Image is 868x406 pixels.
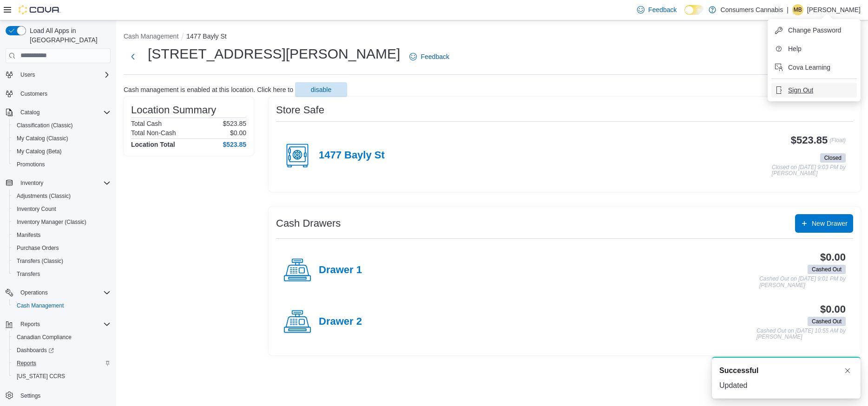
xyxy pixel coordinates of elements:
[788,26,841,35] span: Change Password
[421,52,449,61] span: Feedback
[17,148,62,155] span: My Catalog (Beta)
[17,177,111,189] span: Inventory
[13,216,90,228] a: Inventory Manager (Classic)
[17,122,73,129] span: Classification (Classic)
[13,268,111,280] span: Transfers
[131,120,162,127] h6: Total Cash
[13,120,111,131] span: Classification (Classic)
[13,159,111,170] span: Promotions
[20,109,39,116] span: Catalog
[124,86,293,93] p: Cash management is enabled at this location. Click here to
[684,5,704,15] input: Dark Mode
[812,265,842,274] span: Cashed Out
[276,105,324,116] h3: Store Safe
[20,179,43,187] span: Inventory
[13,146,111,157] span: My Catalog (Beta)
[17,192,71,200] span: Adjustments (Classic)
[20,392,40,399] span: Settings
[13,133,72,144] a: My Catalog (Classic)
[719,365,853,376] div: Notification
[319,150,385,162] h4: 1477 Bayly St
[771,83,857,98] button: Sign Out
[13,332,75,343] a: Canadian Compliance
[788,85,813,95] span: Sign Out
[759,276,846,288] p: Cashed Out on [DATE] 9:01 PM by [PERSON_NAME]
[13,146,66,157] a: My Catalog (Beta)
[13,332,111,343] span: Canadian Compliance
[26,26,111,45] span: Load All Apps in [GEOGRAPHIC_DATA]
[13,345,111,356] span: Dashboards
[17,389,111,401] span: Settings
[17,161,45,168] span: Promotions
[20,289,48,296] span: Operations
[2,87,114,100] button: Customers
[13,300,111,311] span: Cash Management
[17,244,59,252] span: Purchase Orders
[17,107,43,118] button: Catalog
[148,45,400,63] h1: [STREET_ADDRESS][PERSON_NAME]
[788,63,830,72] span: Cova Learning
[13,255,67,267] a: Transfers (Classic)
[276,218,341,229] h3: Cash Drawers
[771,23,857,38] button: Change Password
[9,357,114,370] button: Reports
[186,33,226,40] button: 1477 Bayly St
[319,316,362,328] h4: Drawer 2
[406,47,453,66] a: Feedback
[648,5,677,14] span: Feedback
[756,328,846,341] p: Cashed Out on [DATE] 10:55 AM by [PERSON_NAME]
[792,4,803,15] div: Michael Bertani
[13,371,69,382] a: [US_STATE] CCRS
[17,135,68,142] span: My Catalog (Classic)
[13,229,111,241] span: Manifests
[17,302,64,309] span: Cash Management
[13,358,111,369] span: Reports
[9,331,114,344] button: Canadian Compliance
[17,205,56,213] span: Inventory Count
[9,216,114,229] button: Inventory Manager (Classic)
[17,231,40,239] span: Manifests
[2,106,114,119] button: Catalog
[13,371,111,382] span: Washington CCRS
[223,120,246,127] p: $523.85
[17,373,65,380] span: [US_STATE] CCRS
[808,317,846,326] span: Cashed Out
[787,4,789,15] p: |
[13,133,111,144] span: My Catalog (Classic)
[13,190,74,202] a: Adjustments (Classic)
[17,390,44,401] a: Settings
[13,203,111,215] span: Inventory Count
[131,141,175,148] h4: Location Total
[20,90,47,98] span: Customers
[13,242,63,254] a: Purchase Orders
[820,304,846,315] h3: $0.00
[633,0,680,19] a: Feedback
[721,4,783,15] p: Consumers Cannabis
[17,88,111,99] span: Customers
[17,107,111,118] span: Catalog
[9,255,114,268] button: Transfers (Classic)
[131,129,176,137] h6: Total Non-Cash
[13,203,60,215] a: Inventory Count
[124,32,861,43] nav: An example of EuiBreadcrumbs
[13,345,58,356] a: Dashboards
[17,69,111,80] span: Users
[9,158,114,171] button: Promotions
[20,321,40,328] span: Reports
[788,44,802,53] span: Help
[124,33,178,40] button: Cash Management
[812,219,848,228] span: New Drawer
[17,287,52,298] button: Operations
[9,203,114,216] button: Inventory Count
[9,190,114,203] button: Adjustments (Classic)
[2,68,114,81] button: Users
[772,164,846,177] p: Closed on [DATE] 9:03 PM by [PERSON_NAME]
[17,177,47,189] button: Inventory
[2,318,114,331] button: Reports
[17,360,36,367] span: Reports
[13,216,111,228] span: Inventory Manager (Classic)
[17,270,40,278] span: Transfers
[820,153,846,163] span: Closed
[9,242,114,255] button: Purchase Orders
[17,69,39,80] button: Users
